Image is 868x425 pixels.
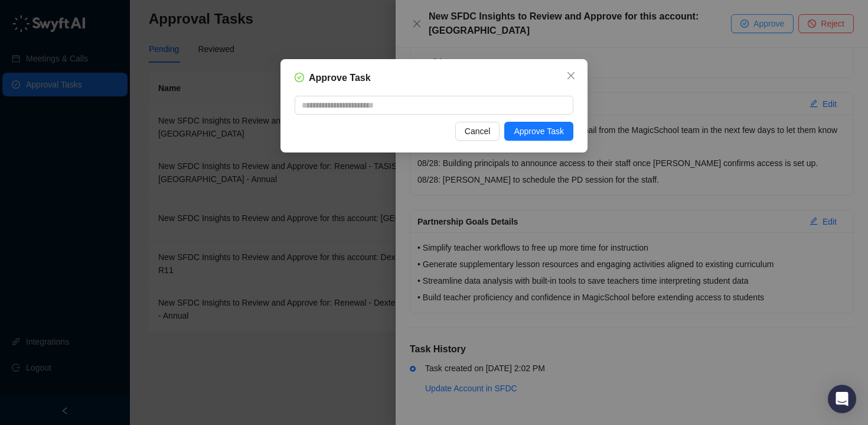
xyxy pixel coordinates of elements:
div: Open Intercom Messenger [828,385,856,413]
button: Close [562,66,580,85]
button: Cancel [455,122,500,141]
span: Cancel [465,125,491,138]
button: Approve Task [504,122,573,141]
h5: Approve Task [309,71,371,85]
span: close [566,71,576,80]
span: Approve Task [514,125,564,138]
span: check-circle [295,73,304,82]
